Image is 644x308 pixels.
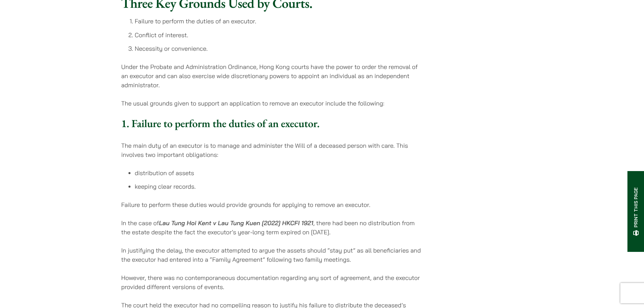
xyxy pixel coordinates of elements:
p: Under the Probate and Administration Ordinance, Hong Kong courts have the power to order the remo... [121,62,423,90]
li: distribution of assets [135,168,423,177]
li: Conflict of interest. [135,30,423,40]
h3: 1. Failure to perform the duties of an executor. [121,117,423,130]
p: However, there was no contemporaneous documentation regarding any sort of agreement, and the exec... [121,273,423,291]
p: The usual grounds given to support an application to remove an executor include the following: [121,99,423,108]
li: keeping clear records. [135,182,423,191]
p: In the case of , there had been no distribution from the estate despite the fact the executor’s y... [121,218,423,237]
li: Failure to perform the duties of an executor. [135,17,423,26]
p: Failure to perform these duties would provide grounds for applying to remove an executor. [121,200,423,209]
li: Necessity or convenience. [135,44,423,53]
strong: Lau Tung Hoi Kent v Lau Tung Kuen [2022] HKCFI 1921 [159,219,313,227]
p: In justifying the delay, the executor attempted to argue the assets should “stay put” as all bene... [121,246,423,264]
p: The main duty of an executor is to manage and administer the Will of a deceased person with care.... [121,141,423,159]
